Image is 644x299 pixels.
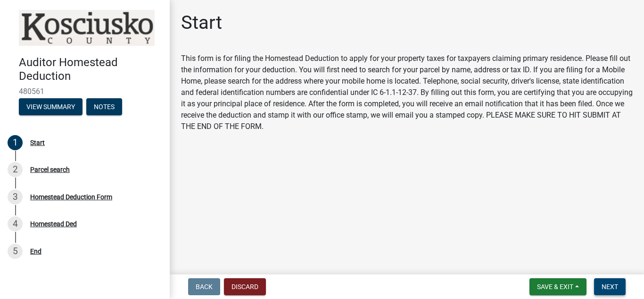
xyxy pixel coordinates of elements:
button: Notes [86,98,122,115]
div: 5 [8,244,23,259]
button: Save & Exit [529,278,586,295]
div: 2 [8,162,23,177]
h1: Start [181,11,222,34]
button: Back [188,278,220,295]
div: 1 [8,135,23,150]
span: Save & Exit [537,283,573,290]
div: 4 [8,216,23,231]
div: 3 [8,189,23,205]
h4: Auditor Homestead Deduction [19,56,162,83]
span: Next [602,283,618,290]
span: 480561 [19,87,151,96]
span: Back [196,283,213,290]
wm-modal-confirm: Notes [86,103,122,111]
button: View Summary [19,98,83,115]
div: Start [30,139,45,146]
img: Kosciusko County, Indiana [19,10,155,46]
button: Next [594,278,626,295]
div: End [30,248,41,255]
div: Homestead Deduction Form [30,194,112,200]
div: Parcel search [30,166,70,173]
div: This form is for filing the Homestead Deduction to apply for your property taxes for taxpayers cl... [181,53,633,132]
button: Discard [224,278,266,295]
wm-modal-confirm: Summary [19,103,83,111]
div: Homestead Ded [30,221,77,227]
